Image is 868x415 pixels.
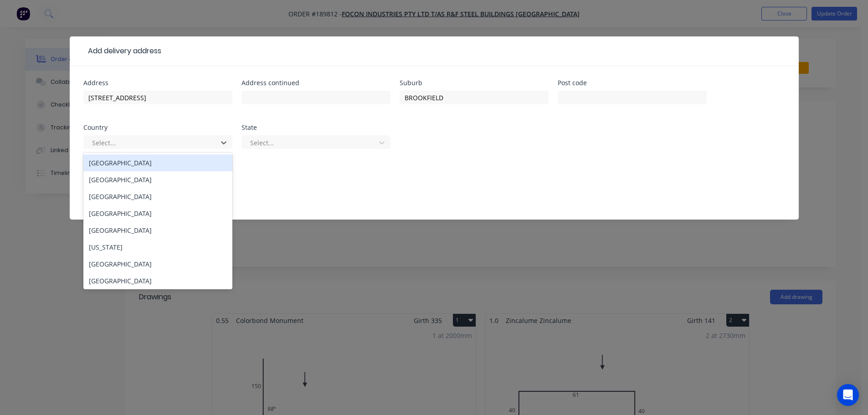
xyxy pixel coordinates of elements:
[241,80,390,86] div: Address continued
[83,171,232,188] div: [GEOGRAPHIC_DATA]
[83,188,232,205] div: [GEOGRAPHIC_DATA]
[558,80,707,86] div: Post code
[83,239,232,256] div: [US_STATE]
[83,272,232,289] div: [GEOGRAPHIC_DATA]
[83,222,232,239] div: [GEOGRAPHIC_DATA]
[83,124,232,131] div: Country
[83,154,232,171] div: [GEOGRAPHIC_DATA]
[241,124,390,131] div: State
[400,80,549,86] div: Suburb
[83,80,232,86] div: Address
[83,46,161,56] div: Add delivery address
[837,384,859,406] div: Open Intercom Messenger
[83,256,232,272] div: [GEOGRAPHIC_DATA]
[83,205,232,222] div: [GEOGRAPHIC_DATA]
